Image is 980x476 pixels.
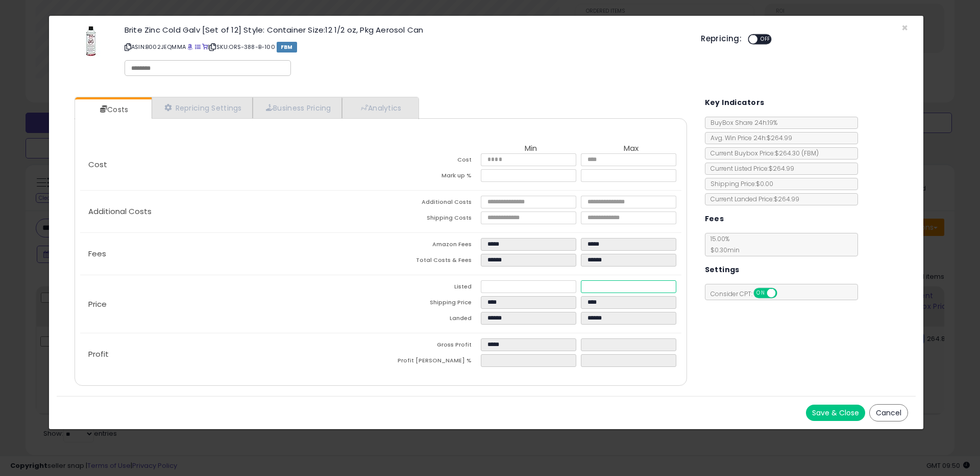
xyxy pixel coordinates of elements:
td: Listed [381,280,481,296]
p: Profit [80,350,381,358]
img: 41ei7SwTpFL._SL60_.jpg [76,26,106,57]
span: ON [754,289,767,298]
p: Fees [80,250,381,258]
td: Profit [PERSON_NAME] % [381,354,481,370]
th: Min [481,144,581,153]
td: Mark up % [381,169,481,185]
span: $264.30 [775,149,819,157]
span: OFF [757,35,774,44]
span: Current Listed Price: $264.99 [705,164,794,173]
h5: Settings [705,263,740,276]
span: Avg. Win Price 24h: $264.99 [705,134,792,142]
th: Max [581,144,681,153]
a: Repricing Settings [152,97,253,118]
p: Price [80,300,381,308]
a: Analytics [342,97,418,118]
button: Cancel [869,404,908,421]
button: Save & Close [806,405,865,421]
a: Business Pricing [253,97,342,118]
a: Costs [75,99,151,120]
h3: Brite Zinc Cold Galv [Set of 12] Style: Container Size:12 1/2 oz, Pkg Aerosol Can [125,26,685,34]
span: BuyBox Share 24h: 19% [705,118,777,127]
td: Total Costs & Fees [381,254,481,270]
p: Additional Costs [80,207,381,216]
h5: Fees [705,213,724,225]
span: $0.30 min [705,246,740,254]
td: Landed [381,312,481,328]
td: Additional Costs [381,196,481,211]
span: Current Buybox Price: [705,149,819,157]
td: Shipping Costs [381,211,481,227]
span: × [901,20,908,35]
span: OFF [775,289,792,298]
span: FBM [277,42,297,52]
td: Gross Profit [381,338,481,354]
span: Consider CPT: [705,289,791,298]
span: Shipping Price: $0.00 [705,179,773,188]
a: Your listing only [202,43,208,51]
a: All offer listings [195,43,201,51]
p: ASIN: B002JEQMMA | SKU: ORS-388-B-100 [125,39,685,55]
td: Cost [381,153,481,169]
a: BuyBox page [187,43,193,51]
h5: Key Indicators [705,96,765,109]
span: ( FBM ) [801,149,819,157]
span: 15.00 % [705,234,740,254]
h5: Repricing: [701,35,742,43]
p: Cost [80,161,381,169]
td: Amazon Fees [381,238,481,254]
td: Shipping Price [381,296,481,312]
span: Current Landed Price: $264.99 [705,195,799,203]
